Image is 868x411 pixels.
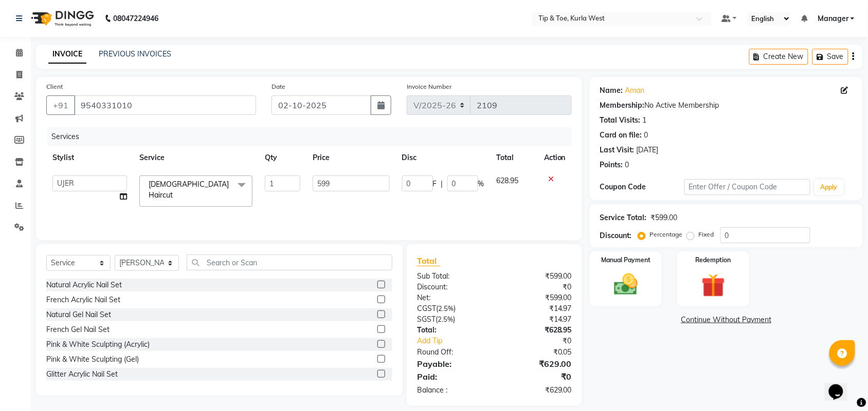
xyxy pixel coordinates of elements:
label: Fixed [699,230,714,239]
label: Percentage [650,230,683,239]
div: Sub Total: [409,271,495,282]
div: Natural Acrylic Nail Set [46,280,122,290]
div: ₹14.97 [494,303,580,314]
div: French Gel Nail Set [46,324,110,335]
th: Qty [259,146,306,169]
div: Paid: [409,370,495,383]
span: [DEMOGRAPHIC_DATA] Haircut [149,180,229,200]
label: Manual Payment [601,256,650,265]
div: Discount: [600,230,632,241]
span: Total [417,256,441,266]
div: French Acrylic Nail Set [46,295,120,305]
div: ₹0.05 [494,347,580,358]
div: Points: [600,160,623,170]
div: Membership: [600,100,645,111]
img: logo [26,4,97,33]
div: ₹599.00 [651,212,678,223]
input: Search by Name/Mobile/Email/Code [74,95,256,115]
button: Save [812,49,848,65]
div: Total Visits: [600,115,641,126]
div: Total: [409,325,495,336]
input: Enter Offer / Coupon Code [684,179,810,195]
div: ₹629.00 [494,358,580,370]
img: _cash.svg [607,271,645,298]
iframe: chat widget [825,370,858,401]
div: 0 [625,160,629,170]
th: Action [538,146,572,169]
th: Price [306,146,395,169]
div: ₹0 [494,370,580,383]
span: SGST [417,315,436,324]
div: 0 [644,130,648,141]
div: ( ) [409,303,495,314]
a: INVOICE [48,45,86,64]
div: Last Visit: [600,145,635,155]
div: ₹0 [509,336,580,346]
span: | [441,179,443,189]
span: F [433,179,437,189]
label: Redemption [696,256,731,265]
b: 08047224946 [113,4,158,33]
div: Net: [409,292,495,303]
div: ₹0 [494,282,580,292]
div: Natural Gel Nail Set [46,309,111,320]
div: Glitter Acrylic Nail Set [46,369,118,380]
span: % [478,179,484,189]
span: 628.95 [497,176,519,185]
div: Name: [600,85,623,96]
div: ₹599.00 [494,292,580,303]
span: 2.5% [438,304,454,312]
div: ( ) [409,314,495,325]
th: Service [133,146,259,169]
a: PREVIOUS INVOICES [99,49,171,58]
button: Create New [749,49,808,65]
div: ₹599.00 [494,271,580,282]
button: Apply [815,180,844,195]
div: Discount: [409,282,495,292]
th: Stylist [46,146,133,169]
div: ₹14.97 [494,314,580,325]
div: Payable: [409,358,495,370]
img: _gift.svg [694,271,733,300]
button: +91 [46,95,75,115]
th: Disc [396,146,491,169]
div: No Active Membership [600,100,853,111]
a: Aman [625,85,645,96]
div: Services [47,127,580,146]
a: Add Tip [409,336,509,346]
span: Manager [818,13,848,24]
a: Continue Without Payment [592,315,861,325]
div: 1 [643,115,647,126]
div: Balance : [409,385,495,396]
span: CGST [417,304,436,313]
div: Pink & White Sculpting (Gel) [46,354,139,365]
input: Search or Scan [187,255,392,270]
label: Client [46,82,63,91]
div: Pink & White Sculpting (Acrylic) [46,339,150,350]
th: Total [491,146,538,169]
div: Service Total: [600,212,647,223]
div: Coupon Code [600,182,684,192]
a: x [173,190,177,200]
div: ₹628.95 [494,325,580,336]
div: Card on file: [600,130,642,141]
label: Date [272,82,285,91]
div: Round Off: [409,347,495,358]
label: Invoice Number [407,82,451,91]
div: ₹629.00 [494,385,580,396]
div: [DATE] [637,145,659,155]
span: 2.5% [438,315,453,323]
